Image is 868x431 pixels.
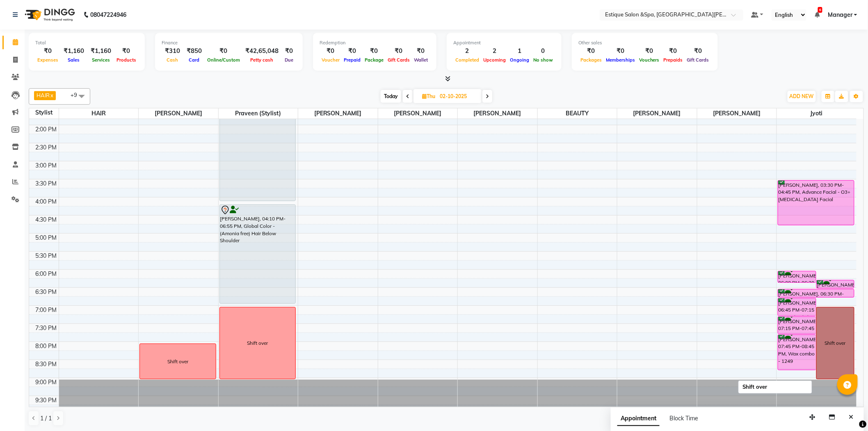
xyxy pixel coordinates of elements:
div: [PERSON_NAME], 07:15 PM-07:45 PM, Gel polish - feet offer [778,317,816,334]
span: [PERSON_NAME] [697,108,777,119]
div: ₹0 [386,46,412,56]
div: 3:00 PM [34,161,59,170]
span: Online/Custom [205,57,242,63]
span: ADD NEW [790,93,814,99]
span: Memberships [604,57,637,63]
div: ₹850 [183,46,205,56]
div: ₹1,160 [60,46,87,56]
div: 4:00 PM [34,197,59,206]
div: [PERSON_NAME], 07:45 PM-08:45 PM, Wax combo - 1249 [778,335,816,370]
div: [PERSON_NAME], 06:45 PM-07:15 PM, Gel polish - hand offer [778,298,816,316]
span: [PERSON_NAME] [378,108,458,119]
div: 2 [453,46,481,56]
div: ₹1,160 [87,46,114,56]
span: Services [90,57,112,63]
div: Shift over [743,383,767,391]
div: Total [35,39,138,46]
span: Ongoing [508,57,531,63]
div: ₹310 [162,46,183,56]
div: 2 [481,46,508,56]
div: Appointment [453,39,555,46]
span: BEAUTY [538,108,617,119]
span: Voucher [320,57,342,63]
div: 2:00 PM [34,125,59,134]
div: 4:30 PM [34,215,59,224]
div: ₹0 [604,46,637,56]
div: ₹0 [578,46,604,56]
span: Due [283,57,295,63]
div: ₹0 [282,46,296,56]
div: 7:00 PM [34,306,59,314]
span: Appointment [617,411,660,426]
button: Close [845,411,857,424]
div: Finance [162,39,296,46]
div: 7:30 PM [34,324,59,332]
div: ₹0 [412,46,430,56]
div: Redemption [320,39,430,46]
span: Upcoming [481,57,508,63]
span: [PERSON_NAME] [139,108,218,119]
span: Today [381,90,401,103]
span: Packages [578,57,604,63]
span: Wallet [412,57,430,63]
div: 6:30 PM [34,288,59,296]
div: Shift over [167,358,188,365]
div: ₹0 [114,46,138,56]
span: Jyoti [777,108,857,119]
b: 08047224946 [90,3,126,26]
span: Cash [165,57,180,63]
div: 2:30 PM [34,143,59,152]
span: [PERSON_NAME] [458,108,537,119]
div: [PERSON_NAME], 04:10 PM-06:55 PM, Global Color - (Amonia free) Hair Below Shoulder [220,205,296,303]
div: ₹0 [205,46,242,56]
span: Completed [453,57,481,63]
span: HAIR [37,92,50,99]
div: ₹0 [35,46,60,56]
span: +9 [71,92,83,98]
span: Block Time [669,415,698,422]
span: Praveen (stylist) [219,108,298,119]
span: Thu [420,93,437,99]
div: 5:00 PM [34,234,59,242]
div: [PERSON_NAME], 06:30 PM-06:45 PM, Clean-Up [778,289,854,297]
div: ₹0 [342,46,363,56]
span: Expenses [35,57,60,63]
span: Products [114,57,138,63]
div: Shift over [247,339,268,347]
div: Other sales [578,39,711,46]
div: ₹42,65,048 [242,46,282,56]
div: ₹0 [363,46,386,56]
span: 6 [818,7,822,13]
div: ₹0 [685,46,711,56]
div: [PERSON_NAME], 06:00 PM-06:20 PM, THREADING - EYEBROWS [778,271,816,282]
button: ADD NEW [788,91,816,102]
input: 2025-10-02 [437,90,478,103]
span: 1 / 1 [40,414,52,423]
div: 0 [531,46,555,56]
div: ₹0 [662,46,685,56]
div: 9:00 PM [34,378,59,387]
a: x [50,92,53,99]
div: 1 [508,46,531,56]
span: Manager [828,11,852,19]
span: Card [187,57,202,63]
span: No show [531,57,555,63]
div: 3:30 PM [34,179,59,188]
span: Sales [66,57,82,63]
div: ₹0 [637,46,662,56]
a: 6 [815,11,820,18]
div: ₹0 [320,46,342,56]
span: Vouchers [637,57,662,63]
div: 6:00 PM [34,270,59,278]
span: Gift Cards [386,57,412,63]
img: logo [21,3,77,26]
span: Prepaid [342,57,363,63]
span: Gift Cards [685,57,711,63]
div: [PERSON_NAME], 06:15 PM-06:30 PM, Stripless Wax - Upperlip [817,280,854,288]
span: [PERSON_NAME] [298,108,378,119]
div: 8:00 PM [34,342,59,351]
span: Petty cash [249,57,276,63]
div: 9:30 PM [34,396,59,405]
span: HAIR [59,108,139,119]
span: Package [363,57,386,63]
